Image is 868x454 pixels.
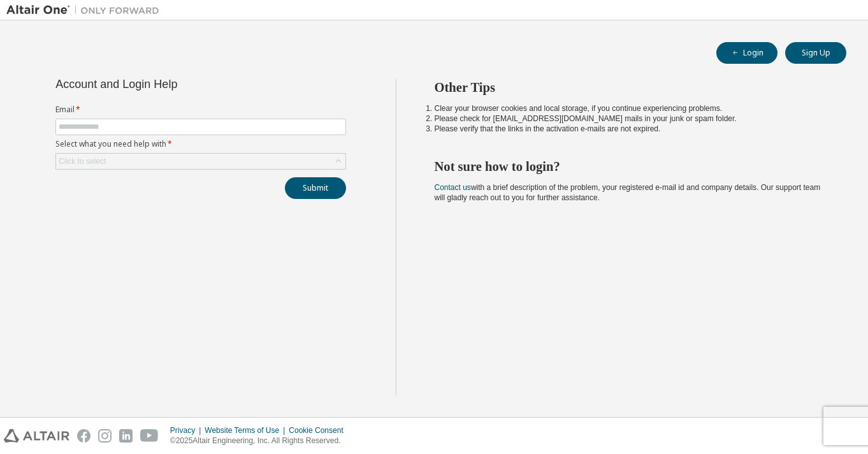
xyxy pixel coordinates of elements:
a: Contact us [435,183,471,192]
div: Account and Login Help [55,79,288,89]
li: Please verify that the links in the activation e-mails are not expired. [435,124,824,134]
img: Altair One [6,4,166,17]
button: Sign Up [785,42,846,64]
div: Click to select [56,154,345,169]
button: Submit [285,177,346,199]
button: Login [716,42,778,64]
h2: Other Tips [435,79,824,96]
img: linkedin.svg [119,429,133,443]
span: with a brief description of the problem, your registered e-mail id and company details. Our suppo... [435,183,821,202]
div: Cookie Consent [289,425,351,436]
div: Website Terms of Use [205,425,289,436]
img: altair_logo.svg [4,429,69,443]
img: facebook.svg [77,429,90,443]
img: youtube.svg [140,429,159,443]
img: instagram.svg [98,429,112,443]
li: Clear your browser cookies and local storage, if you continue experiencing problems. [435,103,824,113]
p: © 2025 Altair Engineering, Inc. All Rights Reserved. [170,436,351,446]
h2: Not sure how to login? [435,158,824,175]
label: Email [55,105,346,115]
div: Privacy [170,425,205,436]
div: Click to select [59,156,106,166]
li: Please check for [EMAIL_ADDRESS][DOMAIN_NAME] mails in your junk or spam folder. [435,113,824,124]
label: Select what you need help with [55,139,346,149]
